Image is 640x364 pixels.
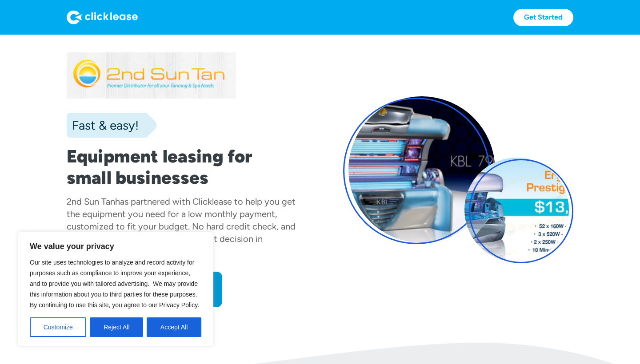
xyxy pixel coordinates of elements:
h1: Equipment leasing for small businesses [67,146,297,188]
p: We value your privacy [30,241,201,252]
div: has partnered with Clicklease to help you get the equipment you need for a low monthly payment, c... [67,196,296,257]
button: Reject All [90,317,143,337]
img: Logo [67,10,138,24]
a: Get Started [513,9,573,26]
div: We value your privacy [18,232,213,346]
button: Customize [30,317,86,337]
span: Our site uses technologies to analyze and record activity for purposes such as compliance to impr... [30,259,199,309]
button: Accept All [147,317,201,337]
div: 2nd Sun Tan [67,196,115,207]
div: Fast & easy! [67,116,139,134]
